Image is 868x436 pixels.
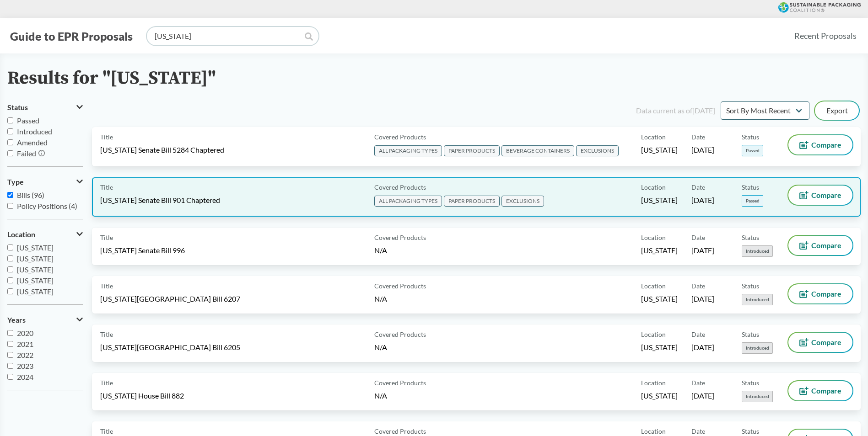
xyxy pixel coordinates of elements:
[7,128,13,134] input: Introduced
[7,352,13,358] input: 2022
[691,294,714,304] span: [DATE]
[788,381,852,400] button: Compare
[7,312,83,328] button: Years
[444,145,500,156] span: PAPER PRODUCTS
[17,340,33,348] span: 2021
[100,391,184,401] span: [US_STATE] House Bill 882
[7,117,13,123] input: Passed
[7,266,13,272] input: [US_STATE]
[691,330,705,339] span: Date
[501,145,574,156] span: BEVERAGE CONTAINERS
[7,29,135,43] button: Guide to EPR Proposals
[7,203,13,209] input: Policy Positions (4)
[641,281,666,291] span: Location
[691,342,714,352] span: [DATE]
[691,145,714,155] span: [DATE]
[17,329,33,337] span: 2020
[742,182,759,192] span: Status
[374,378,426,388] span: Covered Products
[444,196,500,207] span: PAPER PRODUCTS
[100,233,113,242] span: Title
[815,101,859,120] button: Export
[100,281,113,291] span: Title
[7,192,13,198] input: Bills (96)
[742,281,759,291] span: Status
[641,330,666,339] span: Location
[691,391,714,401] span: [DATE]
[17,243,54,252] span: [US_STATE]
[17,351,33,359] span: 2022
[811,387,841,394] span: Compare
[641,378,666,388] span: Location
[788,284,852,303] button: Compare
[811,290,841,298] span: Compare
[17,362,33,370] span: 2023
[7,103,28,112] span: Status
[641,132,666,142] span: Location
[7,139,13,145] input: Amended
[636,105,715,116] div: Data current as of [DATE]
[576,145,619,156] span: EXCLUSIONS
[17,191,44,199] span: Bills (96)
[374,233,426,242] span: Covered Products
[147,27,318,45] input: Find a proposal
[100,294,240,304] span: [US_STATE][GEOGRAPHIC_DATA] Bill 6207
[7,100,83,115] button: Status
[811,191,841,199] span: Compare
[691,378,705,388] span: Date
[742,330,759,339] span: Status
[691,132,705,142] span: Date
[17,287,54,296] span: [US_STATE]
[742,195,763,207] span: Passed
[17,149,36,158] span: Failed
[7,230,35,239] span: Location
[100,342,240,352] span: [US_STATE][GEOGRAPHIC_DATA] Bill 6205
[788,236,852,255] button: Compare
[7,288,13,294] input: [US_STATE]
[742,233,759,242] span: Status
[374,132,426,142] span: Covered Products
[374,281,426,291] span: Covered Products
[641,294,678,304] span: [US_STATE]
[17,202,77,210] span: Policy Positions (4)
[374,343,387,351] span: N/A
[691,233,705,242] span: Date
[641,391,678,401] span: [US_STATE]
[811,242,841,249] span: Compare
[7,316,26,324] span: Years
[742,342,773,354] span: Introduced
[7,150,13,156] input: Failed
[7,341,13,347] input: 2021
[691,245,714,255] span: [DATE]
[7,178,24,186] span: Type
[7,245,13,250] input: [US_STATE]
[641,145,678,155] span: [US_STATE]
[788,135,852,154] button: Compare
[691,426,705,436] span: Date
[374,196,442,207] span: ALL PACKAGING TYPES
[100,378,113,388] span: Title
[17,116,39,125] span: Passed
[100,330,113,339] span: Title
[374,246,387,255] span: N/A
[788,333,852,352] button: Compare
[374,182,426,192] span: Covered Products
[742,145,763,156] span: Passed
[641,195,678,205] span: [US_STATE]
[7,255,13,261] input: [US_STATE]
[374,330,426,339] span: Covered Products
[742,245,773,257] span: Introduced
[17,276,54,285] span: [US_STATE]
[641,182,666,192] span: Location
[7,227,83,242] button: Location
[641,245,678,255] span: [US_STATE]
[641,233,666,242] span: Location
[7,363,13,369] input: 2023
[100,245,185,255] span: [US_STATE] Senate Bill 996
[742,391,773,402] span: Introduced
[17,372,33,381] span: 2024
[374,391,387,400] span: N/A
[641,426,666,436] span: Location
[7,374,13,380] input: 2024
[742,378,759,388] span: Status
